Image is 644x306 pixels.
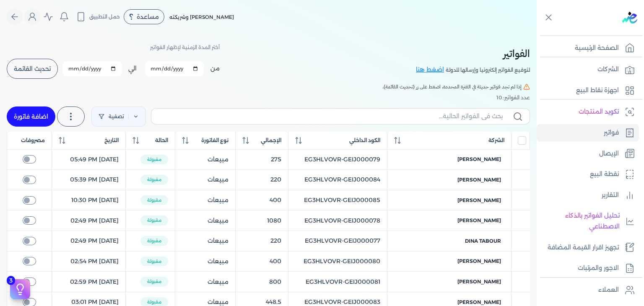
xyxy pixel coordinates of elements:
[488,137,504,144] span: الشركة
[137,14,159,20] span: مساعدة
[457,156,501,163] span: [PERSON_NAME]
[602,190,619,201] p: التقارير
[465,237,501,245] span: Dina tabour
[7,59,58,79] button: تحديث القائمة
[201,137,229,144] span: نوع الفاتورة
[416,65,446,75] a: اضغط هنا
[537,61,639,78] a: الشركات
[457,298,501,306] span: [PERSON_NAME]
[576,85,619,96] p: اجهزة نقاط البيع
[599,148,619,159] p: الإيصال
[416,46,530,61] h2: الفواتير
[21,137,45,144] span: مصروفات
[128,64,137,73] label: الي
[537,239,639,257] a: تجهيز اقرار القيمة المضافة
[548,242,619,253] p: تجهيز اقرار القيمة المضافة
[598,285,619,296] p: العملاء
[382,83,522,91] span: إذا لم تجد فواتير حديثة في الفترة المحددة، اضغط على زر (تحديث القائمة).
[597,64,619,75] p: الشركات
[537,166,639,183] a: نقطة البيع
[537,145,639,163] a: الإيصال
[578,263,619,274] p: الاجور والمرتبات
[537,207,639,235] a: تحليل الفواتير بالذكاء الاصطناعي
[10,279,30,299] button: 3
[537,281,639,299] a: العملاء
[537,124,639,142] a: فواتير
[7,94,530,101] div: عدد الفواتير: 10
[457,257,501,265] span: [PERSON_NAME]
[74,10,122,24] button: حمل التطبيق
[158,112,503,121] input: بحث في الفواتير الحالية...
[7,106,55,127] a: اضافة فاتورة
[446,65,530,75] p: لتوقيع الفواتير إلكترونيا وإرسالها للدولة
[91,106,146,127] a: تصفية
[537,39,639,57] a: الصفحة الرئيسية
[104,137,119,144] span: التاريخ
[7,276,15,285] span: 3
[89,13,120,21] span: حمل التطبيق
[537,103,639,121] a: تكويد المنتجات
[537,259,639,277] a: الاجور والمرتبات
[537,187,639,204] a: التقارير
[579,106,619,117] p: تكويد المنتجات
[537,82,639,99] a: اجهزة نقاط البيع
[457,197,501,204] span: [PERSON_NAME]
[210,64,220,73] label: من
[150,42,220,53] p: أختر المدة الزمنية لإظهار الفواتير
[169,14,234,20] span: [PERSON_NAME] وشريكته
[14,66,51,72] span: تحديث القائمة
[457,217,501,224] span: [PERSON_NAME]
[349,137,380,144] span: الكود الداخلي
[541,210,620,232] p: تحليل الفواتير بالذكاء الاصطناعي
[155,137,168,144] span: الحالة
[457,176,501,184] span: [PERSON_NAME]
[590,169,619,180] p: نقطة البيع
[575,43,619,54] p: الصفحة الرئيسية
[124,9,164,24] div: مساعدة
[604,127,619,138] p: فواتير
[261,137,281,144] span: الإجمالي
[457,278,501,285] span: [PERSON_NAME]
[622,12,637,23] img: logo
